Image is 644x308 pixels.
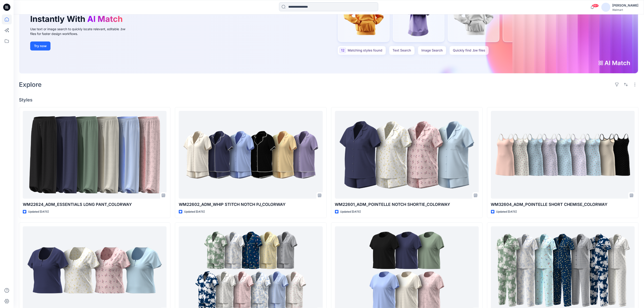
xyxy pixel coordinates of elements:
p: Updated [DATE] [184,209,205,214]
div: [PERSON_NAME] [612,3,638,8]
p: Updated [DATE] [496,209,517,214]
h4: Styles [19,97,639,103]
a: WM22624_ADM_ESSENTIALS LONG PANT_COLORWAY [23,111,167,199]
p: WM32604_ADM_POINTELLE SHORT CHEMISE_COLORWAY [491,201,635,208]
p: WM22602_ADM_WHIP STITCH NOTCH PJ_COLORWAY [179,201,323,208]
a: WM22602_ADM_WHIP STITCH NOTCH PJ_COLORWAY [179,111,323,199]
button: Try now [30,41,50,51]
div: Walmart [612,8,638,11]
p: WM22601_ADM_POINTELLE NOTCH SHORTIE_COLORWAY [335,201,479,208]
img: avatar [601,3,610,12]
p: Updated [DATE] [340,209,361,214]
a: WM22601_ADM_POINTELLE NOTCH SHORTIE_COLORWAY [335,111,479,199]
p: Updated [DATE] [28,209,49,214]
span: AI Match [87,14,123,24]
h2: Explore [19,81,42,88]
span: 99+ [592,4,599,7]
a: WM32604_ADM_POINTELLE SHORT CHEMISE_COLORWAY [491,111,635,199]
p: WM22624_ADM_ESSENTIALS LONG PANT_COLORWAY [23,201,167,208]
div: Use text or image search to quickly locate relevant, editable .bw files for faster design workflows. [30,27,132,36]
